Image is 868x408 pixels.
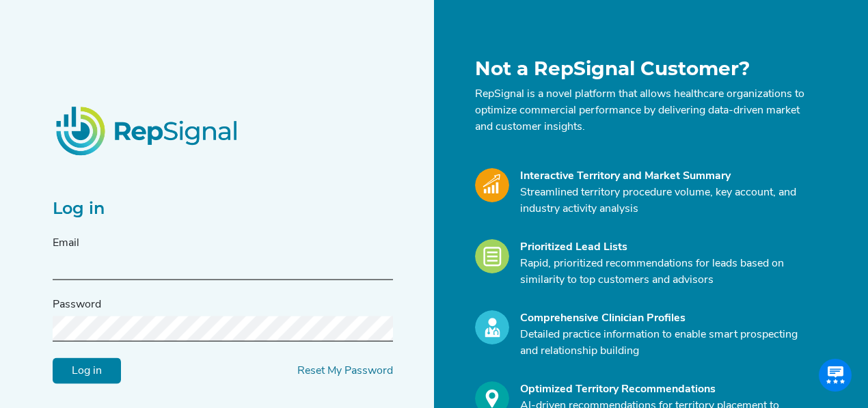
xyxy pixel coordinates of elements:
label: Email [53,235,79,251]
img: Profile_Icon.739e2aba.svg [475,310,509,344]
p: Rapid, prioritized recommendations for leads based on similarity to top customers and advisors [520,256,807,288]
p: Detailed practice information to enable smart prospecting and relationship building [520,327,807,359]
h2: Log in [53,199,393,219]
p: RepSignal is a novel platform that allows healthcare organizations to optimize commercial perform... [475,86,807,135]
input: Log in [53,358,121,384]
p: Streamlined territory procedure volume, key account, and industry activity analysis [520,185,807,217]
img: Market_Icon.a700a4ad.svg [475,168,509,202]
a: Reset My Password [297,366,393,377]
div: Interactive Territory and Market Summary [520,168,807,185]
div: Prioritized Lead Lists [520,239,807,256]
label: Password [53,297,101,313]
h1: Not a RepSignal Customer? [475,57,807,81]
img: RepSignalLogo.20539ed3.png [39,90,256,172]
div: Comprehensive Clinician Profiles [520,310,807,327]
img: Leads_Icon.28e8c528.svg [475,239,509,273]
div: Optimized Territory Recommendations [520,381,807,398]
